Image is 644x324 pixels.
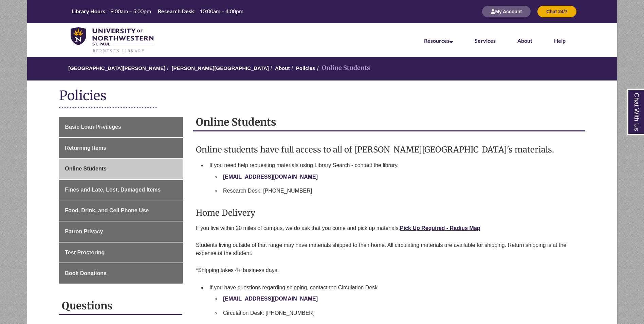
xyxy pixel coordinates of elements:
a: Pick Up Required - Radius Map [400,225,480,231]
table: Hours Today [69,7,246,15]
span: 9:00am – 5:00pm [110,8,151,14]
a: Test Proctoring [59,242,183,263]
h1: Policies [59,87,585,105]
a: Book Donations [59,263,183,284]
a: My Account [482,8,531,14]
a: Help [554,37,566,44]
a: Resources [424,37,453,44]
a: Policies [296,65,315,71]
li: Research Desk: [PHONE_NUMBER] [220,184,579,198]
span: Test Proctoring [65,250,105,255]
a: About [517,37,532,44]
a: About [275,65,290,71]
img: UNWSP Library Logo [71,27,154,54]
h3: Home Delivery [196,208,582,218]
a: Returning Items [59,138,183,158]
h2: Questions [59,297,182,315]
li: Online Students [315,63,370,73]
a: Basic Loan Privileges [59,117,183,137]
a: [EMAIL_ADDRESS][DOMAIN_NAME] [223,296,318,302]
div: Guide Page Menu [59,117,183,284]
span: 10:00am – 4:00pm [200,8,243,14]
a: Fines and Late, Lost, Damaged Items [59,180,183,200]
a: Food, Drink, and Cell Phone Use [59,200,183,221]
li: If you have questions regarding shipping, contact the Circulation Desk [207,281,582,323]
th: Library Hours: [69,7,108,15]
p: Students living outside of that range may have materials shipped to their home. All circulating m... [196,238,582,260]
button: Chat 24/7 [537,6,576,17]
button: My Account [482,6,531,17]
span: Food, Drink, and Cell Phone Use [65,208,149,213]
a: [PERSON_NAME][GEOGRAPHIC_DATA] [172,65,269,71]
h2: Online Students [193,113,585,131]
span: Fines and Late, Lost, Damaged Items [65,187,161,193]
a: Services [475,37,496,44]
a: [GEOGRAPHIC_DATA][PERSON_NAME] [68,65,165,71]
span: Basic Loan Privileges [65,124,121,130]
a: Hours Today [69,7,246,16]
span: Book Donations [65,270,107,276]
a: Chat 24/7 [537,8,576,14]
a: Online Students [59,159,183,179]
span: Patron Privacy [65,229,103,234]
li: Circulation Desk: [PHONE_NUMBER] [220,306,579,320]
a: [EMAIL_ADDRESS][DOMAIN_NAME] [223,174,318,180]
span: Returning Items [65,145,106,151]
p: If you live within 20 miles of campus, we do ask that you come and pick up materials. [196,221,582,235]
span: Online Students [65,166,107,172]
p: *Shipping takes 4+ business days. [196,264,582,277]
h3: Online students have full access to all of [PERSON_NAME][GEOGRAPHIC_DATA]'s materials. [196,144,582,155]
a: Patron Privacy [59,221,183,242]
th: Research Desk: [155,7,197,15]
li: If you need help requesting materials using Library Search - contact the library. [207,158,582,201]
